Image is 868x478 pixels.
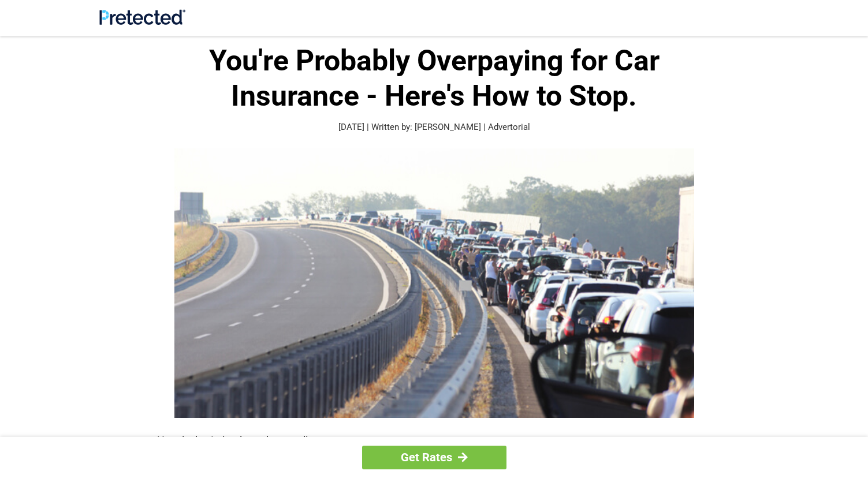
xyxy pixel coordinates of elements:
p: [DATE] | Written by: [PERSON_NAME] | Advertorial [157,121,711,134]
p: Here is the 1 simple truth according to experts: [157,432,711,449]
h1: You're Probably Overpaying for Car Insurance - Here's How to Stop. [157,43,711,114]
a: Site Logo [99,16,185,27]
a: Get Rates [362,446,506,469]
img: Site Logo [99,9,185,25]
